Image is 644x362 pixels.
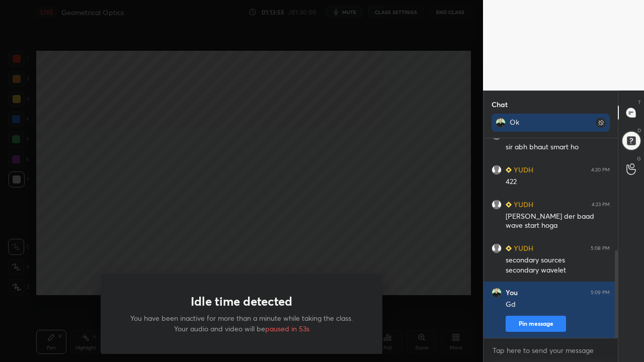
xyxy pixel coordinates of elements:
[492,288,502,298] img: 2fdfe559f7d547ac9dedf23c2467b70e.jpg
[512,243,533,253] h6: YUDH
[506,142,610,152] div: sir abh bhaut smart ho
[638,99,641,106] p: T
[506,265,610,276] div: secondary wavelet
[512,199,533,210] h6: YUDH
[265,324,309,333] span: paused in 53s
[506,245,512,251] img: Learner_Badge_beginner_1_8b307cf2a0.svg
[484,91,516,118] p: Chat
[506,167,512,173] img: Learner_Badge_beginner_1_8b307cf2a0.svg
[637,155,641,162] p: G
[592,202,610,208] div: 4:23 PM
[484,138,618,338] div: grid
[492,165,502,175] img: default.png
[492,243,502,253] img: default.png
[591,167,610,173] div: 4:20 PM
[510,118,574,127] div: Ok
[492,200,502,210] img: default.png
[637,127,641,134] p: D
[506,212,610,231] div: [PERSON_NAME] der baad wave start hoga
[506,316,566,332] button: Pin message
[512,164,533,175] h6: YUDH
[506,288,518,297] h6: You
[496,118,506,128] img: 2fdfe559f7d547ac9dedf23c2467b70e.jpg
[506,255,610,265] div: secondary sources
[591,245,610,251] div: 5:08 PM
[591,290,610,296] div: 5:09 PM
[191,294,292,309] h1: Idle time detected
[506,177,610,187] div: 422
[506,202,512,208] img: Learner_Badge_beginner_1_8b307cf2a0.svg
[125,313,358,334] p: You have been inactive for more than a minute while taking the class. Your audio and video will be
[506,300,610,310] div: Gd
